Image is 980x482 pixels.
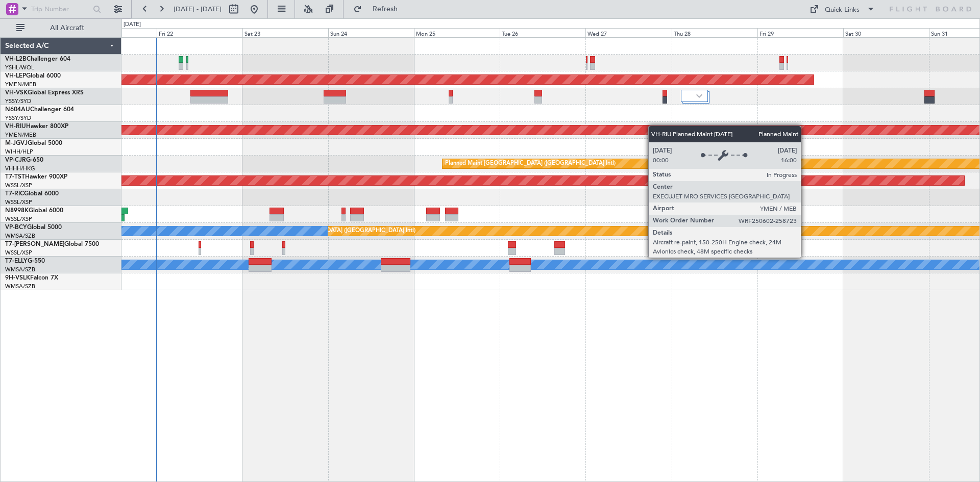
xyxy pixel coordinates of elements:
[27,24,108,32] span: All Aircraft
[843,28,929,37] div: Sat 30
[5,174,25,180] span: T7-TST
[5,73,26,79] span: VH-LEP
[825,5,860,15] div: Quick Links
[500,28,585,37] div: Tue 26
[242,28,328,37] div: Sat 23
[585,28,671,37] div: Wed 27
[5,241,99,247] a: T7-[PERSON_NAME]Global 7500
[414,28,500,37] div: Mon 25
[5,107,30,113] span: N604AU
[5,191,24,197] span: T7-RIC
[5,266,35,273] a: WMSA/SZB
[5,283,35,290] a: WMSA/SZB
[696,94,702,98] img: arrow-gray.svg
[174,5,222,14] span: [DATE] - [DATE]
[124,20,141,29] div: [DATE]
[5,215,32,223] a: WSSL/XSP
[5,157,43,163] a: VP-CJRG-650
[5,157,26,163] span: VP-CJR
[672,28,757,37] div: Thu 28
[5,73,61,79] a: VH-LEPGlobal 6000
[5,131,36,139] a: YMEN/MEB
[5,165,35,172] a: VHHH/HKG
[5,114,31,122] a: YSSY/SYD
[5,198,32,206] a: WSSL/XSP
[5,81,36,88] a: YMEN/MEB
[157,28,242,37] div: Fri 22
[5,258,45,264] a: T7-ELLYG-550
[5,174,67,180] a: T7-TSTHawker 900XP
[5,208,63,214] a: N8998KGlobal 6000
[5,232,35,240] a: WMSA/SZB
[5,56,27,62] span: VH-L2B
[31,2,90,17] input: Trip Number
[328,28,414,37] div: Sun 24
[757,28,843,37] div: Fri 29
[5,275,58,281] a: 9H-VSLKFalcon 7X
[5,249,32,257] a: WSSL/XSP
[349,1,410,17] button: Refresh
[5,241,64,247] span: T7-[PERSON_NAME]
[5,123,68,130] a: VH-RIUHawker 800XP
[5,191,59,197] a: T7-RICGlobal 6000
[5,275,30,281] span: 9H-VSLK
[5,56,70,62] a: VH-L2BChallenger 604
[364,6,407,13] span: Refresh
[5,90,28,96] span: VH-VSK
[245,223,415,239] div: Planned Maint [GEOGRAPHIC_DATA] ([GEOGRAPHIC_DATA] Intl)
[5,224,27,231] span: VP-BCY
[5,123,26,130] span: VH-RIU
[5,182,32,189] a: WSSL/XSP
[5,140,62,146] a: M-JGVJGlobal 5000
[5,148,33,156] a: WIHH/HLP
[804,1,880,17] button: Quick Links
[5,107,74,113] a: N604AUChallenger 604
[5,97,31,105] a: YSSY/SYD
[5,64,34,71] a: YSHL/WOL
[5,140,28,146] span: M-JGVJ
[5,208,29,214] span: N8998K
[5,90,84,96] a: VH-VSKGlobal Express XRS
[5,258,28,264] span: T7-ELLY
[11,20,111,36] button: All Aircraft
[445,156,616,171] div: Planned Maint [GEOGRAPHIC_DATA] ([GEOGRAPHIC_DATA] Intl)
[5,224,62,231] a: VP-BCYGlobal 5000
